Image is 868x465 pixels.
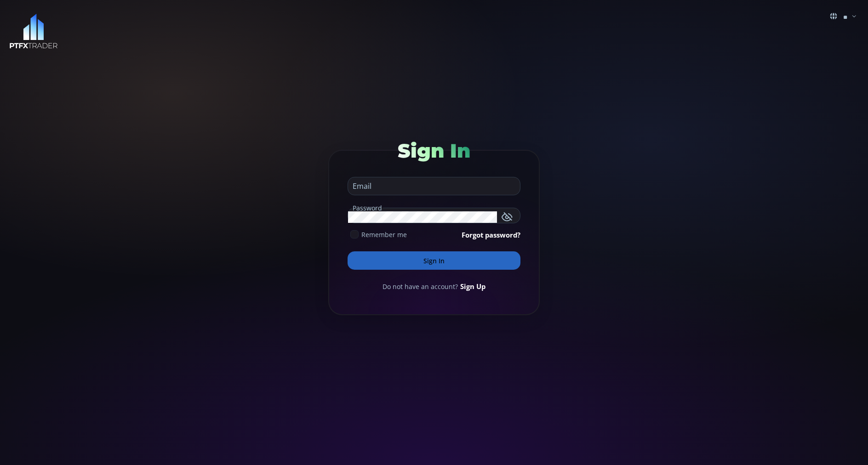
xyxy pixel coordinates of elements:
span: Sign In [398,139,470,163]
a: Forgot password? [462,230,520,240]
button: Sign In [348,251,520,270]
img: LOGO [9,14,58,49]
div: Do not have an account? [348,281,520,291]
span: Remember me [361,230,407,239]
a: Sign Up [460,281,485,291]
